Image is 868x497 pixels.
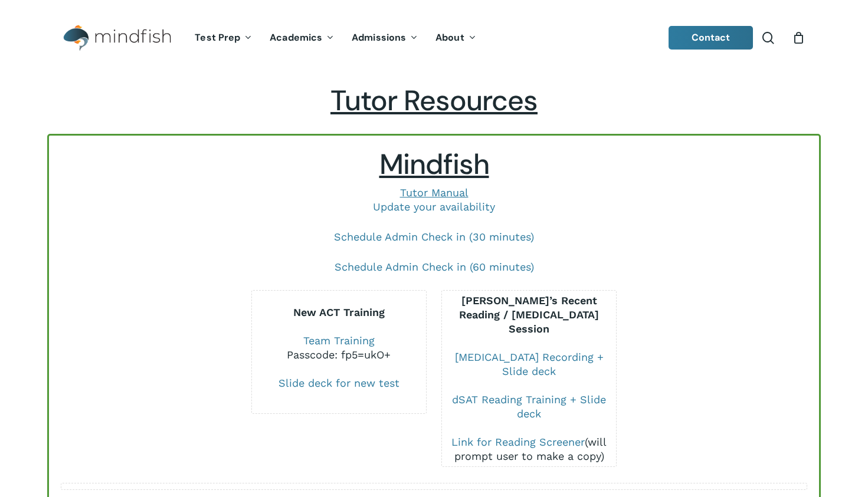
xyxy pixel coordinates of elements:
span: Tutor Resources [330,82,538,119]
a: Admissions [343,33,427,43]
a: Tutor Manual [400,186,469,199]
b: New ACT Training [293,306,385,318]
span: Academics [270,31,322,44]
nav: Main Menu [186,16,484,60]
a: Team Training [303,334,375,347]
a: Test Prep [186,33,261,43]
span: Contact [692,31,731,44]
a: Update your availability [373,200,495,213]
a: Link for Reading Screener [451,436,585,448]
div: Passcode: fp5=ukO+ [252,348,426,362]
span: Admissions [352,31,406,44]
a: Schedule Admin Check in (30 minutes) [334,231,534,243]
a: About [427,33,485,43]
div: (will prompt user to make a copy) [442,435,616,463]
a: Contact [669,26,754,50]
span: Test Prep [195,31,240,44]
a: Slide deck for new test [279,377,399,389]
header: Main Menu [47,16,821,60]
span: Mindfish [379,146,489,183]
a: Schedule Admin Check in (60 minutes) [335,261,534,273]
a: Academics [261,33,343,43]
b: [PERSON_NAME]’s Recent Reading / [MEDICAL_DATA] Session [459,294,599,335]
a: dSAT Reading Training + Slide deck [452,393,606,420]
span: About [435,31,464,44]
a: [MEDICAL_DATA] Recording + Slide deck [455,351,604,377]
